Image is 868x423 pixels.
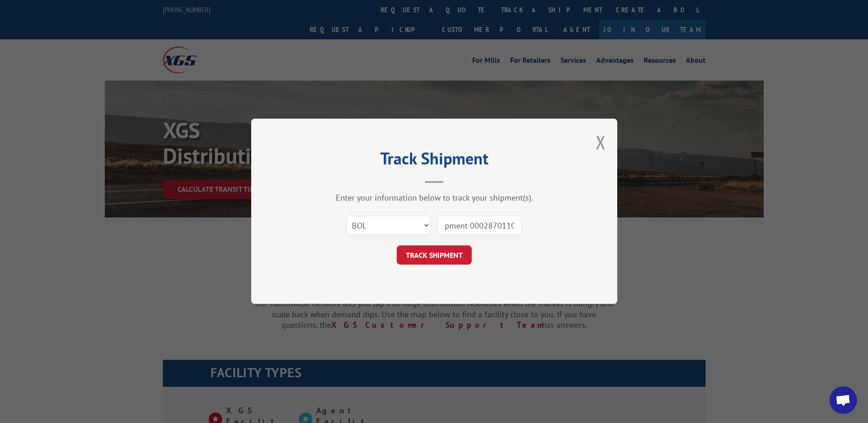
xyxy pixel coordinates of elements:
[297,193,571,203] div: Enter your information below to track your shipment(s).
[596,130,606,154] button: Close modal
[297,152,571,169] h2: Track Shipment
[830,386,857,414] div: Open chat
[397,246,472,265] button: TRACK SHIPMENT
[437,216,522,235] input: Number(s)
